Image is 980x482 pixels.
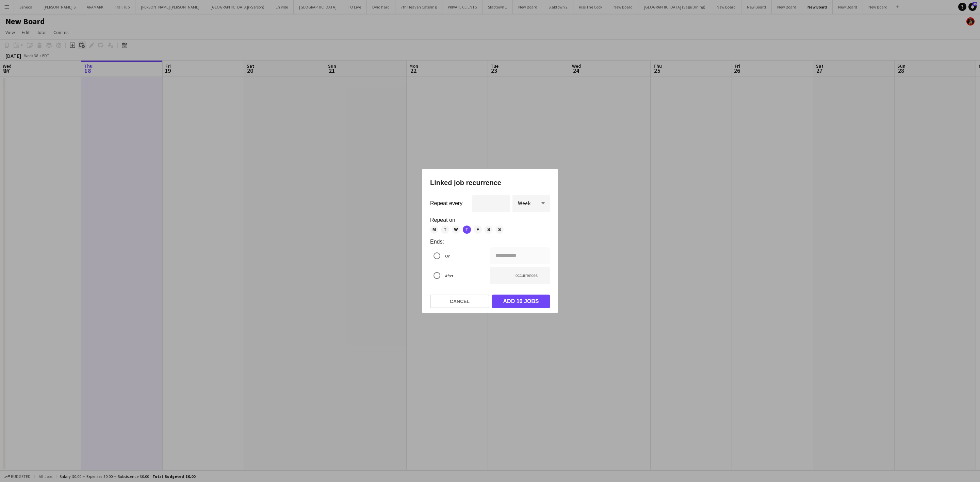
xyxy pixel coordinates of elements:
button: Add 10 jobs [492,295,550,308]
label: On [444,251,451,261]
label: Ends: [430,239,550,245]
span: S [485,226,493,234]
span: Week [518,200,530,206]
span: M [430,226,438,234]
label: Repeat on [430,217,550,223]
span: S [495,226,504,234]
h1: Linked job recurrence [430,177,550,188]
span: T [441,226,449,234]
label: Repeat every [430,201,462,206]
span: W [452,226,460,234]
button: Cancel [430,295,489,308]
mat-chip-listbox: Repeat weekly [430,226,550,234]
span: F [474,226,482,234]
label: After [444,270,453,281]
span: T [463,226,471,234]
